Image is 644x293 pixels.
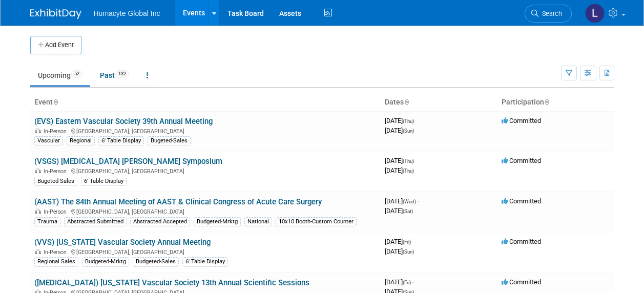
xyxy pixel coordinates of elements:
span: Committed [502,197,541,205]
span: - [416,117,417,124]
div: Vascular [34,136,63,145]
div: [GEOGRAPHIC_DATA], [GEOGRAPHIC_DATA] [34,127,377,135]
span: [DATE] [385,127,414,134]
span: [DATE] [385,157,417,164]
span: Humacyte Global Inc [94,9,160,17]
img: ExhibitDay [30,9,81,19]
a: ([MEDICAL_DATA]) [US_STATE] Vascular Society 13th Annual Scientific Sessions [34,278,309,287]
span: In-Person [44,128,70,135]
a: Past132 [92,66,137,85]
img: In-Person Event [35,168,41,173]
span: [DATE] [385,207,413,215]
a: Sort by Start Date [404,98,409,106]
span: In-Person [44,208,70,215]
div: Regional Sales [34,257,78,266]
button: Add Event [30,36,81,54]
div: Abstracted Submitted [64,217,127,226]
span: 52 [71,70,82,78]
img: In-Person Event [35,128,41,133]
span: - [416,157,417,164]
span: (Sun) [403,128,414,134]
span: Search [538,10,562,17]
span: [DATE] [385,238,414,245]
span: (Fri) [403,280,411,285]
a: (EVS) Eastern Vascular Society 39th Annual Meeting [34,117,213,126]
img: In-Person Event [35,208,41,214]
img: In-Person Event [35,249,41,254]
span: Committed [502,157,541,164]
div: 6' Table Display [98,136,144,145]
img: Linda Hamilton [585,4,605,23]
span: (Thu) [403,118,414,124]
div: National [244,217,272,226]
div: 6' Table Display [182,257,228,266]
a: Sort by Event Name [53,98,58,106]
span: (Thu) [403,158,414,164]
span: (Fri) [403,239,411,245]
span: - [412,278,414,286]
a: (VVS) [US_STATE] Vascular Society Annual Meeting [34,238,211,247]
th: Dates [381,94,497,111]
span: In-Person [44,249,70,256]
div: [GEOGRAPHIC_DATA], [GEOGRAPHIC_DATA] [34,166,377,175]
span: (Sat) [403,208,413,214]
div: 10x10 Booth-Custom Counter [276,217,357,226]
a: Upcoming52 [30,66,90,85]
div: [GEOGRAPHIC_DATA], [GEOGRAPHIC_DATA] [34,247,377,256]
span: 132 [115,70,129,78]
th: Event [30,94,381,111]
div: 6' Table Display [81,177,127,186]
a: (VSGS) [MEDICAL_DATA] [PERSON_NAME] Symposium [34,157,222,166]
a: Sort by Participation Type [544,98,549,106]
div: Budgeted-Sales [133,257,179,266]
span: [DATE] [385,247,414,255]
div: [GEOGRAPHIC_DATA], [GEOGRAPHIC_DATA] [34,207,377,215]
span: (Sun) [403,249,414,255]
span: [DATE] [385,117,417,124]
span: - [412,238,414,245]
th: Participation [497,94,614,111]
div: Abstracted Accepted [130,217,190,226]
a: (AAST) The 84th Annual Meeting of AAST & Clinical Congress of Acute Care Surgery [34,197,322,206]
span: (Thu) [403,168,414,174]
div: Budgeted-Mrktg [82,257,129,266]
span: (Wed) [403,199,416,204]
div: Trauma [34,217,60,226]
a: Search [525,5,572,23]
div: Regional [67,136,95,145]
div: Budgeted-Mrktg [194,217,241,226]
span: [DATE] [385,197,419,205]
span: Committed [502,278,541,286]
span: [DATE] [385,278,414,286]
span: Committed [502,238,541,245]
div: Bugeted-Sales [34,177,77,186]
span: - [418,197,419,205]
span: [DATE] [385,166,414,174]
span: Committed [502,117,541,124]
span: In-Person [44,168,70,175]
div: Bugeted-Sales [148,136,191,145]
